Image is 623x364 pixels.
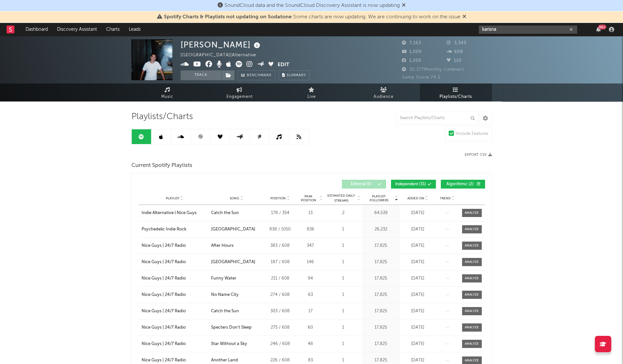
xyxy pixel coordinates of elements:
div: [GEOGRAPHIC_DATA] [211,226,255,233]
a: Charts [102,23,124,36]
div: 838 / 1050 [265,226,295,233]
div: 17,825 [364,243,398,249]
a: Nice Guys | 24/7 Radio [142,308,208,315]
button: Summary [279,70,310,80]
div: 1 [326,275,360,282]
span: Music [161,93,173,101]
div: 17,825 [364,308,398,315]
button: Editorial(0) [342,180,386,189]
a: Nice Guys | 24/7 Radio [142,243,208,249]
span: 1,000 [402,50,422,54]
div: Psychedelic Indie Rock [142,226,186,233]
span: Dismiss [462,14,466,20]
div: 17,825 [364,259,398,265]
span: Dismiss [402,3,406,8]
div: 13 [298,210,323,216]
span: Benchmark [247,72,272,80]
button: Export CSV [465,153,492,157]
div: [DATE] [401,275,434,282]
a: Leads [124,23,145,36]
span: Algorithmic ( 2 ) [445,182,475,186]
div: [DATE] [401,357,434,364]
div: 94 [298,275,323,282]
span: : Some charts are now updating. We are continuing to work on the issue [164,14,460,20]
span: Position [270,196,286,200]
input: Search for artists [479,26,577,34]
button: Track [181,70,222,80]
div: 1 [326,324,360,331]
span: 608 [447,50,463,54]
div: 1 [326,259,360,265]
span: Estimated Daily Streams [326,193,357,203]
div: Include Features [456,130,488,138]
div: [GEOGRAPHIC_DATA] | Alternative [181,51,263,59]
div: 1 [326,292,360,298]
span: 110 [447,59,461,63]
div: 26,232 [364,226,398,233]
span: Song [230,196,239,200]
div: Star Without a Sky [211,341,247,347]
div: [GEOGRAPHIC_DATA] [211,259,255,265]
div: 146 [298,259,323,265]
div: 1 [326,357,360,364]
div: 836 [298,226,323,233]
div: 17,825 [364,357,398,364]
button: 99+ [596,27,601,32]
div: 1 [326,226,360,233]
span: 3,343 [447,41,466,45]
div: [DATE] [401,226,434,233]
a: Dashboard [21,23,52,36]
a: Discovery Assistant [52,23,102,36]
a: Indie Alternative l Nice Guys [142,210,208,216]
div: 2 [326,210,360,216]
div: 275 / 608 [265,324,295,331]
div: 347 [298,243,323,249]
div: 1 [326,243,360,249]
div: 226 / 608 [265,357,295,364]
div: Catch the Sun [211,210,239,216]
div: 64,539 [364,210,398,216]
div: Nice Guys | 24/7 Radio [142,324,186,331]
span: Summary [287,74,306,77]
a: Nice Guys | 24/7 Radio [142,357,208,364]
div: [DATE] [401,259,434,265]
div: [DATE] [401,243,434,249]
div: Specters Don't Sleep [211,324,252,331]
span: Jump Score: 74.3 [402,75,440,80]
span: Playlists/Charts [131,113,193,121]
span: Playlists/Charts [439,93,472,101]
a: Nice Guys | 24/7 Radio [142,341,208,347]
div: Nice Guys | 24/7 Radio [142,357,186,364]
div: [DATE] [401,292,434,298]
div: 1 [326,308,360,315]
div: 48 [298,341,323,347]
div: 17 [298,308,323,315]
div: 63 [298,292,323,298]
a: Benchmark [238,70,275,80]
span: 30,377 Monthly Listeners [402,67,464,72]
div: Nice Guys | 24/7 Radio [142,308,186,315]
div: 60 [298,324,323,331]
div: 211 / 608 [265,275,295,282]
div: [DATE] [401,210,434,216]
div: Indie Alternative l Nice Guys [142,210,197,216]
div: Nice Guys | 24/7 Radio [142,341,186,347]
div: Nice Guys | 24/7 Radio [142,275,186,282]
span: Added On [407,196,424,200]
div: 17,825 [364,341,398,347]
div: After Hours [211,243,234,249]
div: [DATE] [401,341,434,347]
button: Algorithmic(2) [441,180,485,189]
span: Spotify Charts & Playlists not updating on Sodatone [164,14,292,20]
span: 1,200 [402,59,421,63]
div: 187 / 608 [265,259,295,265]
a: Nice Guys | 24/7 Radio [142,275,208,282]
div: 17,825 [364,324,398,331]
div: 83 [298,357,323,364]
div: 178 / 354 [265,210,295,216]
span: Audience [374,93,394,101]
span: Playlist [166,196,180,200]
a: Nice Guys | 24/7 Radio [142,324,208,331]
a: Audience [348,83,420,101]
a: Playlists/Charts [420,83,492,101]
